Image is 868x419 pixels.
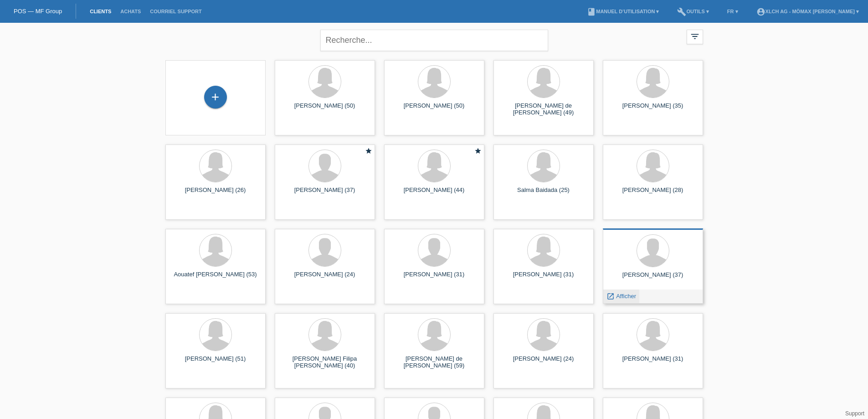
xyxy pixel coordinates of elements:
[606,292,615,300] i: launch
[610,355,696,370] div: [PERSON_NAME] (31)
[501,271,586,285] div: [PERSON_NAME] (31)
[582,9,663,14] a: bookManuel d’utilisation ▾
[14,8,62,15] a: POS — MF Group
[145,9,206,14] a: Courriel Support
[391,271,477,285] div: [PERSON_NAME] (31)
[752,9,863,14] a: account_circleXLCH AG - Mömax [PERSON_NAME] ▾
[173,271,258,285] div: Aouatef [PERSON_NAME] (53)
[845,410,864,417] a: Support
[610,186,696,201] div: [PERSON_NAME] (28)
[173,355,258,370] div: [PERSON_NAME] (51)
[677,7,686,16] i: build
[501,355,586,370] div: [PERSON_NAME] (24)
[610,102,696,117] div: [PERSON_NAME] (35)
[85,9,116,14] a: Clients
[610,271,696,286] div: [PERSON_NAME] (37)
[173,186,258,201] div: [PERSON_NAME] (26)
[116,9,145,14] a: Achats
[723,9,743,14] a: FR ▾
[391,186,477,201] div: [PERSON_NAME] (44)
[673,9,713,14] a: buildOutils ▾
[474,147,482,155] i: star
[282,271,368,285] div: [PERSON_NAME] (24)
[756,7,765,16] i: account_circle
[690,31,700,41] i: filter_list
[606,293,636,300] a: launch Afficher
[391,102,477,117] div: [PERSON_NAME] (50)
[282,186,368,201] div: [PERSON_NAME] (37)
[587,7,596,16] i: book
[391,355,477,370] div: [PERSON_NAME] de [PERSON_NAME] (59)
[205,89,226,105] div: Enregistrer le client
[320,30,548,51] input: Recherche...
[282,355,368,370] div: [PERSON_NAME] Filipa [PERSON_NAME] (40)
[501,186,586,201] div: Salma Baidada (25)
[365,147,372,155] i: star
[616,293,636,300] span: Afficher
[501,102,586,117] div: [PERSON_NAME] de [PERSON_NAME] (49)
[282,102,368,117] div: [PERSON_NAME] (50)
